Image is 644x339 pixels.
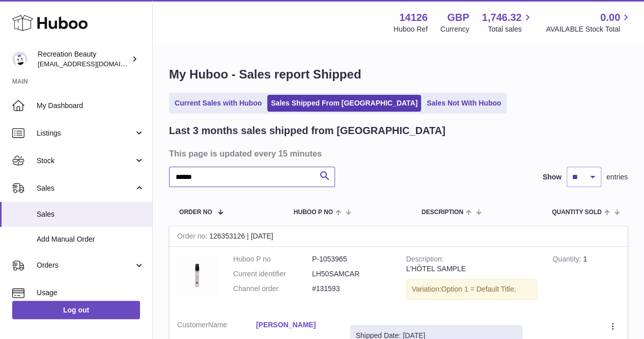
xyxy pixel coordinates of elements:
[399,11,428,24] strong: 14126
[233,254,312,264] dt: Huboo P no
[233,269,312,279] dt: Current identifier
[37,128,134,138] span: Listings
[37,156,134,166] span: Stock
[38,60,150,68] span: [EMAIL_ADDRESS][DOMAIN_NAME]
[440,24,469,34] div: Currency
[447,11,469,24] strong: GBP
[294,209,333,216] span: Huboo P no
[38,49,129,69] div: Recreation Beauty
[170,226,627,247] div: 126353126 | [DATE]
[546,11,632,34] a: 0.00 AVAILABLE Stock Total
[488,24,533,34] span: Total sales
[177,320,256,332] dt: Name
[12,51,27,67] img: production@recreationbeauty.com
[600,11,620,24] span: 0.00
[546,24,632,34] span: AVAILABLE Stock Total
[37,234,145,244] span: Add Manual Order
[267,95,421,112] a: Sales Shipped From [GEOGRAPHIC_DATA]
[171,95,265,112] a: Current Sales with Huboo
[312,254,391,264] dd: P-1053965
[177,321,208,329] span: Customer
[406,255,444,266] strong: Description
[545,247,627,312] td: 1
[256,320,335,330] a: [PERSON_NAME]
[37,260,134,270] span: Orders
[606,172,628,182] span: entries
[312,284,391,294] dd: #131593
[233,284,312,294] dt: Channel order
[177,254,218,296] img: L_Hotel2mlsample_1_54fb7227-5c0d-4437-b810-01e04fa2e7ca.jpg
[552,255,583,266] strong: Quantity
[406,264,538,274] div: L'HÔTEL SAMPLE
[177,232,209,243] strong: Order no
[12,301,140,319] a: Log out
[312,269,391,279] dd: LH50SAMCAR
[179,209,212,216] span: Order No
[482,11,522,24] span: 1,746.32
[37,184,134,193] span: Sales
[422,209,463,216] span: Description
[37,210,145,219] span: Sales
[169,124,445,138] h2: Last 3 months sales shipped from [GEOGRAPHIC_DATA]
[543,172,562,182] label: Show
[37,101,145,111] span: My Dashboard
[394,24,428,34] div: Huboo Ref
[169,148,625,159] h3: This page is updated every 15 minutes
[423,95,505,112] a: Sales Not With Huboo
[552,209,602,216] span: Quantity Sold
[169,66,628,83] h1: My Huboo - Sales report Shipped
[482,11,534,34] a: 1,746.32 Total sales
[441,285,516,293] span: Option 1 = Default Title;
[37,288,145,298] span: Usage
[406,279,538,300] div: Variation:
